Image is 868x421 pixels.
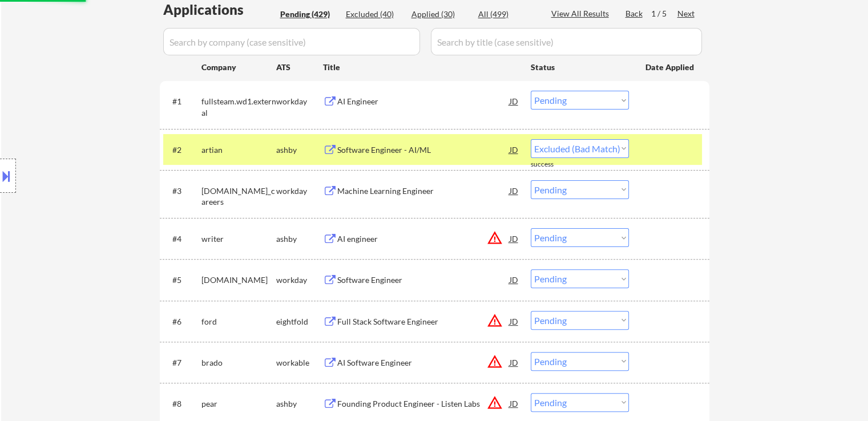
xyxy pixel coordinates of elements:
div: workable [276,357,323,369]
div: Full Stack Software Engineer [337,316,510,327]
div: #6 [172,316,192,327]
div: Company [201,62,276,73]
div: Title [323,62,520,73]
div: JD [508,91,520,111]
div: Software Engineer [337,274,510,286]
div: JD [508,311,520,331]
div: AI Software Engineer [337,357,510,369]
div: JD [508,228,520,249]
div: 1 / 5 [651,8,677,19]
div: Pending (429) [280,9,337,20]
div: workday [276,96,323,107]
div: AI Engineer [337,96,510,107]
div: Excluded (40) [346,9,403,20]
div: ford [201,316,276,327]
button: warning_amber [487,230,503,246]
div: writer [201,233,276,245]
button: warning_amber [487,354,503,370]
div: Back [625,8,644,19]
div: ATS [276,62,323,73]
div: Status [531,56,629,77]
div: JD [508,269,520,290]
div: JD [508,139,520,160]
div: success [531,160,576,169]
div: AI engineer [337,233,510,245]
div: [DOMAIN_NAME] [201,274,276,286]
div: ashby [276,144,323,156]
div: Software Engineer - AI/ML [337,144,510,156]
div: JD [508,352,520,373]
button: warning_amber [487,395,503,411]
div: Next [677,8,696,19]
div: workday [276,274,323,286]
div: workday [276,185,323,197]
div: All (499) [478,9,535,20]
div: Applications [163,3,276,17]
div: [DOMAIN_NAME]_careers [201,185,276,208]
div: #7 [172,357,192,369]
div: fullsteam.wd1.external [201,96,276,118]
div: pear [201,398,276,410]
div: JD [508,393,520,414]
div: JD [508,180,520,201]
div: Machine Learning Engineer [337,185,510,197]
div: ashby [276,398,323,410]
div: eightfold [276,316,323,327]
div: ashby [276,233,323,245]
button: warning_amber [487,313,503,329]
div: brado [201,357,276,369]
input: Search by title (case sensitive) [431,28,702,55]
div: Founding Product Engineer - Listen Labs [337,398,510,410]
div: #8 [172,398,192,410]
div: Applied (30) [411,9,469,20]
div: Date Applied [645,62,696,73]
div: artian [201,144,276,156]
div: View All Results [551,8,612,19]
input: Search by company (case sensitive) [163,28,420,55]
